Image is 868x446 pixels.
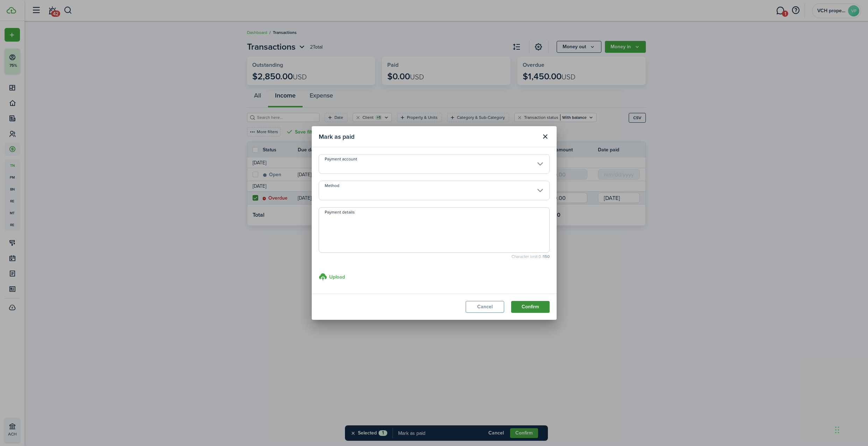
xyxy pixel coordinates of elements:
[319,254,550,259] small: Character limit: 0 /
[329,273,345,281] h3: Upload
[466,301,504,313] button: Cancel
[751,371,868,446] iframe: Chat Widget
[543,253,550,260] b: 150
[511,301,550,313] button: Confirm
[835,419,839,440] div: Drag
[539,131,551,143] button: Close modal
[319,130,538,143] modal-title: Mark as paid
